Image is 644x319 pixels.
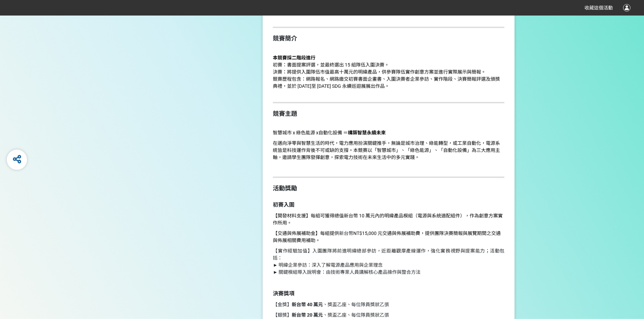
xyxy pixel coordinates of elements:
[273,140,500,160] span: 在邁向淨零與智慧生活的時代，電力應用扮演關鍵推手，無論是城市治理、綠能轉型，或工業自動化，電源系統皆是科技運作背後不可或缺的支撐。本競賽以「智慧城市」、「綠色能源」、「自動化設備」為三大應用主軸...
[273,290,294,297] strong: 決賽獎項
[273,62,389,68] span: 初賽：書面提案評選，並最終選出 15 組隊伍入圍決賽。
[348,130,386,135] strong: 構築智慧永續未來
[273,76,500,89] span: 競賽歷程包含：網路報名、網路繳交初賽書面企畫書、入圍決賽者企業參訪、實作階段、決賽簡報評選及頒獎典禮，並於 [DATE]至 [DATE] SDG 永續巡迴展展出作品。
[292,302,323,307] strong: 新台幣 40 萬元
[273,55,315,60] strong: 本競賽採二階段進行
[273,213,503,225] span: 【開發材料支援】每組可獲得總值新台幣 10 萬元內的明緯產品模組（電源與系統適配組件），作為創意方案實作所用。
[273,185,297,192] strong: 活動獎勵
[273,69,486,75] span: 決賽：將提供入圍隊伍市值最高十萬元的明緯產品，供參賽隊伍實作創意方案並進行實際展示與簡報。
[292,312,323,318] strong: 新台幣 20 萬元
[273,110,297,117] strong: 競賽主題
[273,35,297,42] strong: 競賽簡介
[585,5,613,10] span: 收藏這個活動
[273,231,339,236] span: 【交通與佈展補助金】每組提供
[273,247,504,276] p: 【實作經驗加值】入圍團隊將前進明緯總部參訪，近距離觀摩產線運作，強化實務視野與提案能力；活動包括： ► 明緯企業參訪：深入了解電源產品應用與企業理念 ► 關鍵模組導入說明會：由技術專業人員講解核...
[273,130,386,135] span: 智慧城市 x 綠色能源 x自動化設備 ＝
[273,312,504,319] p: 【銀獎】 、獎盃乙座、每位隊員獎狀乙張
[273,301,504,308] p: 【金獎】 、獎盃乙座、每位隊員獎狀乙張
[339,231,353,236] span: 新台幣
[273,202,294,208] strong: 初賽入圍
[273,231,501,243] span: NT$15,000 元交通與佈展補助費，提供團隊決賽簡報與展覽期間之交通與佈展相關費用補助。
